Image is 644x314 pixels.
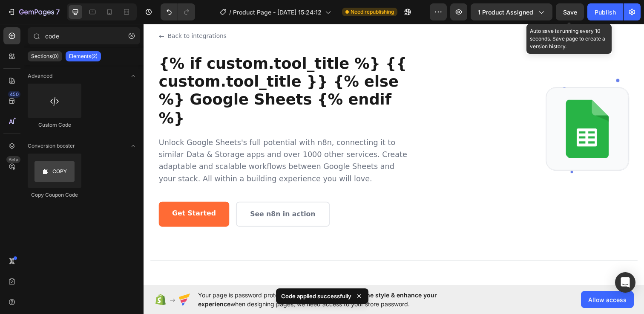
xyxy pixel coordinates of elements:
[588,295,627,304] span: Allow access
[595,8,616,17] div: Publish
[8,91,20,98] div: 450
[69,53,98,60] p: Elements(2)
[198,291,470,308] span: Your page is password protected. To when designing pages, we need access to your store password.
[581,291,634,308] button: Allow access
[144,23,644,285] iframe: Design area
[126,139,140,153] span: Toggle open
[478,8,533,17] span: 1 product assigned
[6,156,20,163] div: Beta
[31,53,59,60] p: Sections(0)
[28,27,140,44] input: Search Sections & Elements
[28,191,81,199] div: Copy Coupon Code
[281,292,351,300] p: Code applied successfully
[587,3,623,20] button: Publish
[28,72,52,80] span: Advanced
[161,3,195,20] div: Undo/Redo
[556,3,584,20] button: Save
[229,8,231,17] span: /
[615,272,635,293] div: Open Intercom Messenger
[563,9,577,16] span: Save
[3,3,63,20] button: 7
[28,142,75,150] span: Conversion booster
[56,7,60,17] p: 7
[351,8,394,16] span: Need republishing
[28,121,81,129] div: Custom Code
[471,3,552,20] button: 1 product assigned
[126,69,140,83] span: Toggle open
[423,78,483,137] img: Google Sheets
[233,8,322,17] span: Product Page - [DATE] 15:24:12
